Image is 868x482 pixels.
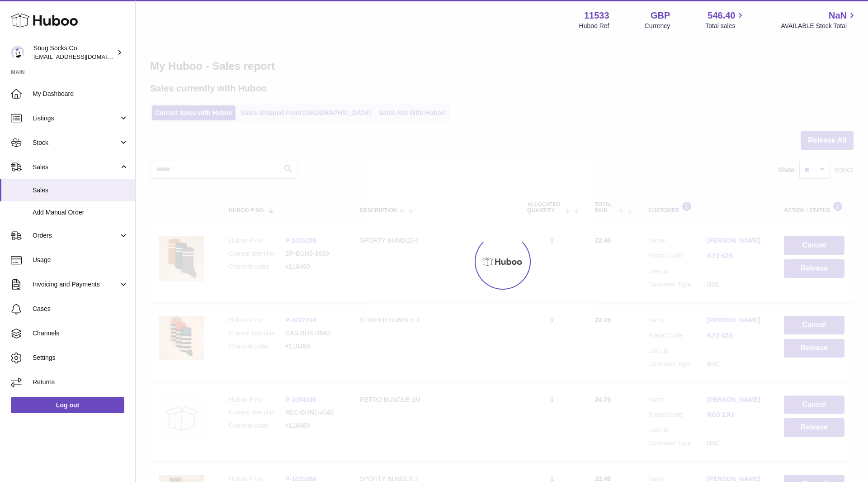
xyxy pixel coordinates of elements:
a: Log out [11,397,124,413]
strong: GBP [651,10,670,22]
span: Returns [33,378,128,387]
span: Orders [33,231,119,240]
a: NaN AVAILABLE Stock Total [781,10,857,30]
span: Listings [33,114,119,123]
span: Total sales [705,22,745,30]
span: 546.40 [708,10,735,22]
span: Stock [33,138,119,147]
span: Usage [33,256,128,264]
span: Cases [33,305,128,313]
div: Currency [645,22,670,30]
span: [EMAIL_ADDRESS][DOMAIN_NAME] [33,53,133,60]
strong: 11533 [584,10,609,22]
span: Sales [33,163,119,172]
span: NaN [829,10,847,22]
a: 546.40 Total sales [705,10,745,30]
span: Channels [33,329,128,338]
div: Snug Socks Co. [33,44,115,61]
span: Sales [33,186,128,195]
span: AVAILABLE Stock Total [781,22,857,30]
span: Invoicing and Payments [33,280,119,289]
span: My Dashboard [33,90,128,98]
span: Settings [33,353,128,362]
div: Huboo Ref [579,22,609,30]
span: Add Manual Order [33,208,128,217]
img: info@snugsocks.co.uk [11,46,24,59]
